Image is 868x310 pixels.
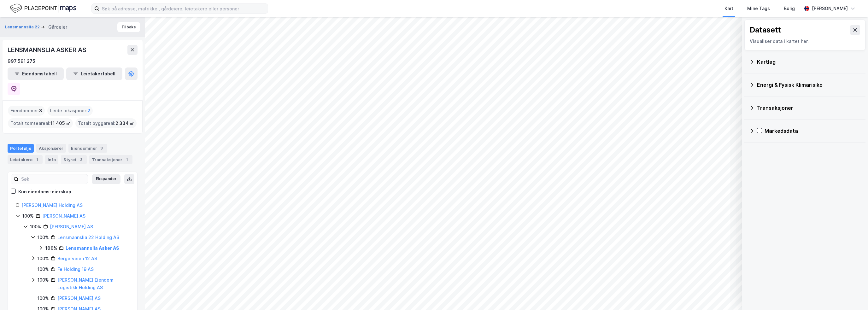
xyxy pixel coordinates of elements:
[34,156,40,163] div: 1
[124,156,130,163] div: 1
[78,156,84,163] div: 2
[115,120,134,127] span: 2 334 ㎡
[45,244,57,252] div: 100%
[38,295,49,302] div: 100%
[57,266,94,272] a: Fe Holding 19 AS
[48,23,67,31] div: Gårdeier
[57,235,119,240] a: Lensmannslia 22 Holding AS
[66,245,119,251] a: Lensmannslia Asker AS
[75,118,137,128] div: Totalt byggareal :
[757,104,860,112] div: Transaksjoner
[38,255,49,262] div: 100%
[812,5,848,12] div: [PERSON_NAME]
[757,81,860,89] div: Energi & Fysisk Klimarisiko
[57,295,101,301] a: [PERSON_NAME] AS
[757,58,860,66] div: Kartlag
[99,4,268,13] input: Søk på adresse, matrikkel, gårdeiere, leietakere eller personer
[57,277,114,290] a: [PERSON_NAME] Eiendom Logistikk Holding AS
[66,67,122,80] button: Leietakertabell
[8,67,64,80] button: Eiendomstabell
[8,57,35,65] div: 997 591 275
[750,25,781,35] div: Datasett
[836,280,868,310] div: Kontrollprogram for chat
[22,212,34,220] div: 100%
[50,224,93,229] a: [PERSON_NAME] AS
[92,174,120,184] button: Ekspander
[765,127,860,135] div: Markedsdata
[68,144,107,153] div: Eiendommer
[50,120,70,127] span: 11 405 ㎡
[836,280,868,310] iframe: Chat Widget
[8,106,45,116] div: Eiendommer :
[38,266,49,273] div: 100%
[30,223,41,231] div: 100%
[784,5,795,12] div: Bolig
[8,118,73,128] div: Totalt tomteareal :
[98,145,105,151] div: 3
[117,22,140,32] button: Tilbake
[38,276,49,284] div: 100%
[8,155,43,164] div: Leietakere
[36,144,66,153] div: Aksjonærer
[18,188,71,196] div: Kun eiendoms-eierskap
[724,5,733,12] div: Kart
[57,256,97,261] a: Bergerveien 12 AS
[47,106,93,116] div: Leide lokasjoner :
[89,155,132,164] div: Transaksjoner
[21,202,83,208] a: [PERSON_NAME] Holding AS
[8,45,88,55] div: LENSMANNSLIA ASKER AS
[10,3,76,14] img: logo.f888ab2527a4732fd821a326f86c7f29.svg
[42,213,85,219] a: [PERSON_NAME] AS
[61,155,87,164] div: Styret
[87,107,90,114] span: 2
[19,174,88,184] input: Søk
[39,107,42,114] span: 3
[747,5,770,12] div: Mine Tags
[45,155,58,164] div: Info
[38,234,49,241] div: 100%
[5,24,41,30] button: Lensmannslia 22
[750,38,860,45] div: Visualiser data i kartet her.
[8,144,34,153] div: Portefølje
